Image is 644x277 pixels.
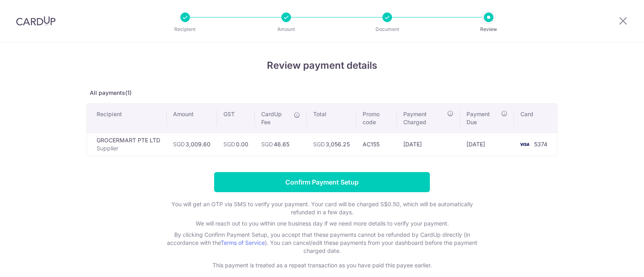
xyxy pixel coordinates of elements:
[356,104,397,133] th: Promo code
[223,141,235,148] span: SGD
[214,172,430,192] input: Confirm Payment Setup
[161,261,483,269] p: This payment is treated as a repeat transaction as you have paid this payee earlier.
[307,104,356,133] th: Total
[534,141,547,148] span: 5374
[357,25,417,33] p: Document
[459,25,518,33] p: Review
[16,16,56,26] img: CardUp
[167,104,217,133] th: Amount
[161,200,483,216] p: You will get an OTP via SMS to verify your payment. Your card will be charged S$0.50, which will ...
[261,110,290,126] span: CardUp Fee
[161,231,483,255] p: By clicking Confirm Payment Setup, you accept that these payments cannot be refunded by CardUp di...
[460,133,514,156] td: [DATE]
[466,110,499,126] span: Payment Due
[516,140,533,149] img: <span class="translation_missing" title="translation missing: en.account_steps.new_confirm_form.b...
[307,133,356,156] td: 3,056.25
[87,104,167,133] th: Recipient
[87,89,557,97] p: All payments(1)
[256,25,316,33] p: Amount
[221,239,265,246] a: Terms of Service
[167,133,217,156] td: 3,009.60
[97,144,160,152] p: Supplier
[161,220,483,228] p: We will reach out to you within one business day if we need more details to verify your payment.
[356,133,397,156] td: AC155
[217,133,255,156] td: 0.00
[217,104,255,133] th: GST
[173,141,185,148] span: SGD
[87,133,167,156] td: GROCERMART PTE LTD
[514,104,557,133] th: Card
[155,25,215,33] p: Recipient
[403,110,445,126] span: Payment Charged
[255,133,307,156] td: 46.65
[261,141,273,148] span: SGD
[87,58,557,73] h4: Review payment details
[313,141,325,148] span: SGD
[397,133,460,156] td: [DATE]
